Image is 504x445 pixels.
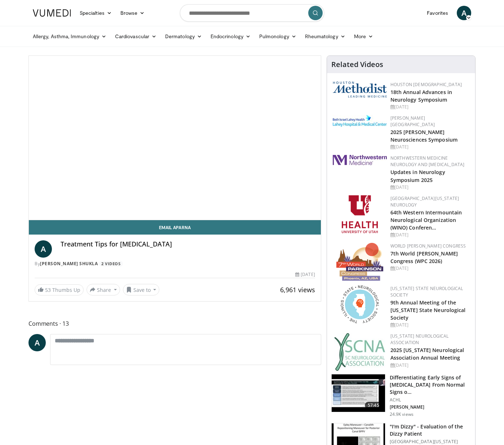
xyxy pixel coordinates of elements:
[390,423,471,437] h3: "I'm Dizzy" - Evaluation of the Dizzy Patient
[29,220,321,235] a: Email Aparna
[33,9,71,17] img: VuMedi Logo
[390,265,469,272] div: [DATE]
[116,6,149,20] a: Browse
[365,402,382,409] span: 57:45
[390,209,462,231] a: 64th Western Intermountain Neurological Organization (WINO) Conferen…
[123,284,160,295] button: Save to
[390,81,462,88] a: Houston [DEMOGRAPHIC_DATA]
[390,322,469,328] div: [DATE]
[390,104,469,110] div: [DATE]
[390,397,471,403] p: ACHL
[334,333,385,371] img: b123db18-9392-45ae-ad1d-42c3758a27aa.jpg.150x105_q85_autocrop_double_scale_upscale_version-0.2.jpg
[61,240,315,248] h4: Treatment Tips for [MEDICAL_DATA]
[295,271,315,278] div: [DATE]
[180,4,324,22] input: Search topics, interventions
[390,129,457,143] a: 2025 [PERSON_NAME] Neurosciences Symposium
[29,56,321,220] video-js: Video Player
[333,115,387,127] img: e7977282-282c-4444-820d-7cc2733560fd.jpg.150x105_q85_autocrop_double_scale_upscale_version-0.2.jpg
[333,81,387,98] img: 5e4488cc-e109-4a4e-9fd9-73bb9237ee91.png.150x105_q85_autocrop_double_scale_upscale_version-0.2.png
[99,261,123,267] a: 2 Videos
[390,184,469,191] div: [DATE]
[390,89,452,103] a: 18th Annual Advances in Neurology Symposium
[390,347,464,361] a: 2025 [US_STATE] Neurological Association Annual Meeting
[87,284,120,295] button: Share
[390,243,466,249] a: World [PERSON_NAME] Congress
[35,284,84,295] a: 53 Thumbs Up
[35,240,52,258] a: A
[390,362,469,369] div: [DATE]
[45,286,51,293] span: 53
[390,169,445,183] a: Updates in Neurology Symposium 2025
[28,29,111,44] a: Allergy, Asthma, Immunology
[390,411,414,417] p: 24.9K views
[350,29,377,44] a: More
[390,250,458,264] a: 7th World [PERSON_NAME] Congress (WPC 2026)
[390,195,459,208] a: [GEOGRAPHIC_DATA][US_STATE] Neurology
[35,261,315,267] div: By
[390,144,469,150] div: [DATE]
[75,6,116,20] a: Specialties
[390,333,449,346] a: [US_STATE] Neurological Association
[390,374,471,396] h3: Differentiating Early Signs of [MEDICAL_DATA] From Normal Signs o…
[331,60,383,69] h4: Related Videos
[341,285,379,323] img: 71a8b48c-8850-4916-bbdd-e2f3ccf11ef9.png.150x105_q85_autocrop_double_scale_upscale_version-0.2.png
[390,155,465,168] a: Northwestern Medicine Neurology and [MEDICAL_DATA]
[206,29,255,44] a: Endocrinology
[111,29,161,44] a: Cardiovascular
[423,6,452,20] a: Favorites
[40,261,98,267] a: [PERSON_NAME] Shukla
[390,232,469,238] div: [DATE]
[28,334,46,351] a: A
[332,374,385,412] img: 599f3ee4-8b28-44a1-b622-e2e4fac610ae.150x105_q85_crop-smart_upscale.jpg
[255,29,301,44] a: Pulmonology
[28,319,321,328] span: Comments 13
[390,439,471,445] p: [GEOGRAPHIC_DATA][US_STATE]
[301,29,350,44] a: Rheumatology
[390,285,463,298] a: [US_STATE] State Neurological Society
[457,6,471,20] a: A
[390,115,435,128] a: [PERSON_NAME][GEOGRAPHIC_DATA]
[342,195,378,233] img: f6362829-b0a3-407d-a044-59546adfd345.png.150x105_q85_autocrop_double_scale_upscale_version-0.2.png
[333,155,387,165] img: 2a462fb6-9365-492a-ac79-3166a6f924d8.png.150x105_q85_autocrop_double_scale_upscale_version-0.2.jpg
[390,404,471,410] p: [PERSON_NAME]
[336,243,383,281] img: 16fe1da8-a9a0-4f15-bd45-1dd1acf19c34.png.150x105_q85_autocrop_double_scale_upscale_version-0.2.png
[390,299,466,321] a: 9th Annual Meeting of the [US_STATE] State Neurological Society
[280,285,315,294] span: 6,961 views
[161,29,206,44] a: Dermatology
[331,374,471,417] a: 57:45 Differentiating Early Signs of [MEDICAL_DATA] From Normal Signs o… ACHL [PERSON_NAME] 24.9K...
